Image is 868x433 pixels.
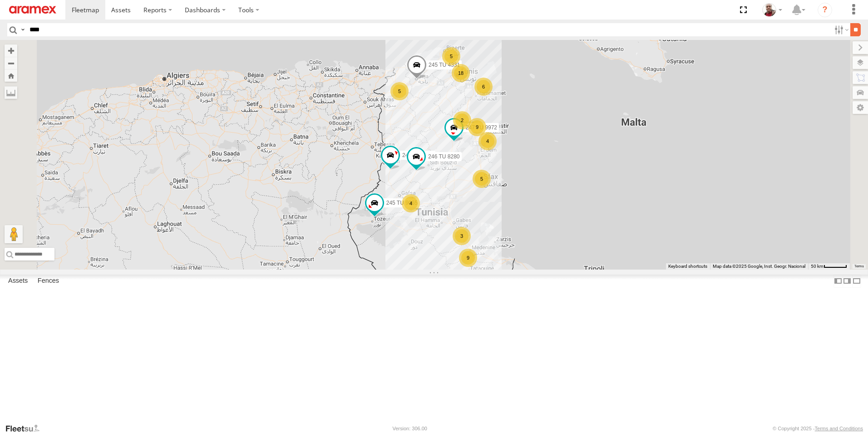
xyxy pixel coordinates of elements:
[474,78,493,96] div: 6
[4,275,32,287] label: Assets
[815,426,863,431] a: Terms and Conditions
[818,3,832,17] i: ?
[453,111,471,129] div: 2
[402,194,420,212] div: 4
[442,47,460,65] div: 5
[833,275,843,288] label: Dock Summary Table to the Left
[459,249,477,267] div: 9
[759,3,785,17] div: Majdi Ghannoudi
[853,101,868,114] label: Map Settings
[19,23,26,36] label: Search Query
[473,170,491,188] div: 5
[713,264,805,269] span: Map data ©2025 Google, Inst. Geogr. Nacional
[478,132,497,150] div: 4
[811,264,824,269] span: 50 km
[5,69,17,82] button: Zoom Home
[390,82,409,100] div: 5
[668,263,707,270] button: Keyboard shortcuts
[452,64,470,82] div: 18
[453,227,471,245] div: 3
[5,44,17,57] button: Zoom in
[386,200,418,206] span: 245 TU 9065
[468,118,486,136] div: 9
[5,57,17,69] button: Zoom out
[5,424,47,433] a: Visit our Website
[33,275,64,287] label: Fences
[9,6,56,14] img: aramex-logo.svg
[402,153,434,159] span: 245 TU 9063
[843,275,852,288] label: Dock Summary Table to the Right
[428,153,459,160] span: 246 TU 8280
[5,86,17,99] label: Measure
[852,275,861,288] label: Hide Summary Table
[5,225,23,243] button: Drag Pegman onto the map to open Street View
[393,426,427,431] div: Version: 306.00
[854,265,864,268] a: Terms (opens in new tab)
[808,263,850,270] button: Map Scale: 50 km per 48 pixels
[429,62,460,68] span: 245 TU 4331
[773,426,863,431] div: © Copyright 2025 -
[831,23,850,36] label: Search Filter Options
